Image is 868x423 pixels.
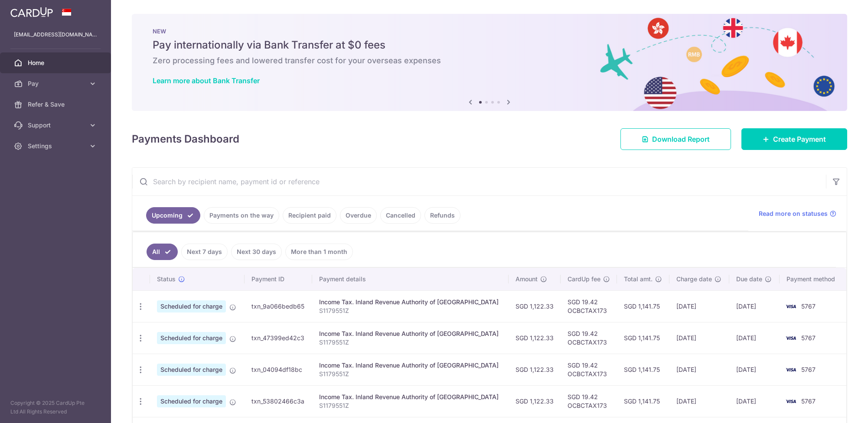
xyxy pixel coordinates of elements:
[245,290,312,322] td: txn_9a066bedb65
[285,244,353,260] a: More than 1 month
[132,168,826,195] input: Search by recipient name, payment id or reference
[319,361,501,370] div: Income Tax. Inland Revenue Authority of [GEOGRAPHIC_DATA]
[617,354,670,385] td: SGD 1,141.75
[153,38,826,52] h5: Pay internationally via Bank Transfer at $0 fees
[617,322,670,354] td: SGD 1,141.75
[153,55,826,66] h6: Zero processing fees and lowered transfer cost for your overseas expenses
[676,275,712,283] span: Charge date
[147,244,178,260] a: All
[146,207,200,224] a: Upcoming
[319,370,501,378] p: S1179551Z
[157,395,226,407] span: Scheduled for charge
[153,28,826,35] p: NEW
[620,128,731,150] a: Download Report
[157,275,176,283] span: Status
[509,385,561,417] td: SGD 1,122.33
[741,128,847,150] a: Create Payment
[759,209,836,218] a: Read more on statuses
[729,354,780,385] td: [DATE]
[28,100,85,109] span: Refer & Save
[132,14,847,111] img: Bank transfer banner
[669,290,729,322] td: [DATE]
[561,385,617,417] td: SGD 19.42 OCBCTAX173
[561,322,617,354] td: SGD 19.42 OCBCTAX173
[340,207,377,224] a: Overdue
[319,306,501,315] p: S1179551Z
[669,322,729,354] td: [DATE]
[759,209,828,218] span: Read more on statuses
[561,290,617,322] td: SGD 19.42 OCBCTAX173
[617,290,670,322] td: SGD 1,141.75
[729,322,780,354] td: [DATE]
[669,354,729,385] td: [DATE]
[319,329,501,338] div: Income Tax. Inland Revenue Authority of [GEOGRAPHIC_DATA]
[204,207,279,224] a: Payments on the way
[283,207,336,224] a: Recipient paid
[782,333,799,343] img: Bank Card
[157,300,226,312] span: Scheduled for charge
[669,385,729,417] td: [DATE]
[181,244,228,260] a: Next 7 days
[773,134,826,144] span: Create Payment
[231,244,282,260] a: Next 30 days
[28,59,85,67] span: Home
[153,76,260,85] a: Learn more about Bank Transfer
[157,364,226,376] span: Scheduled for charge
[782,396,799,407] img: Bank Card
[729,385,780,417] td: [DATE]
[14,30,97,39] p: [EMAIL_ADDRESS][DOMAIN_NAME]
[157,332,226,344] span: Scheduled for charge
[782,364,799,375] img: Bank Card
[424,207,460,224] a: Refunds
[516,275,538,283] span: Amount
[245,322,312,354] td: txn_47399ed42c3
[319,298,501,306] div: Income Tax. Inland Revenue Authority of [GEOGRAPHIC_DATA]
[245,268,312,290] th: Payment ID
[132,131,239,147] h4: Payments Dashboard
[801,303,816,310] span: 5767
[10,7,53,17] img: CardUp
[801,397,816,405] span: 5767
[319,393,501,401] div: Income Tax. Inland Revenue Authority of [GEOGRAPHIC_DATA]
[812,397,859,419] iframe: Opens a widget where you can find more information
[319,401,501,410] p: S1179551Z
[312,268,508,290] th: Payment details
[245,385,312,417] td: txn_53802466c3a
[509,290,561,322] td: SGD 1,122.33
[28,121,85,130] span: Support
[624,275,653,283] span: Total amt.
[380,207,421,224] a: Cancelled
[319,338,501,347] p: S1179551Z
[245,354,312,385] td: txn_04094df18bc
[652,134,710,144] span: Download Report
[28,142,85,150] span: Settings
[617,385,670,417] td: SGD 1,141.75
[509,322,561,354] td: SGD 1,122.33
[509,354,561,385] td: SGD 1,122.33
[780,268,846,290] th: Payment method
[568,275,600,283] span: CardUp fee
[736,275,762,283] span: Due date
[729,290,780,322] td: [DATE]
[561,354,617,385] td: SGD 19.42 OCBCTAX173
[801,366,816,373] span: 5767
[782,301,799,312] img: Bank Card
[801,334,816,342] span: 5767
[28,79,85,88] span: Pay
